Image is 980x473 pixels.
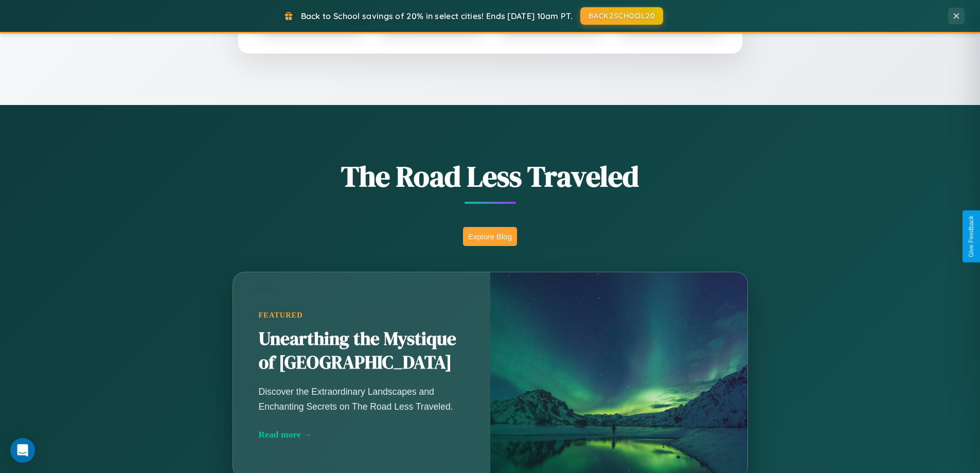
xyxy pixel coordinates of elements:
[259,327,465,375] h2: Unearthing the Mystique of [GEOGRAPHIC_DATA]
[10,438,35,463] div: Open Intercom Messenger
[182,156,799,196] h1: The Road Less Traveled
[259,429,465,440] div: Read more →
[968,216,975,257] div: Give Feedback
[259,311,465,320] div: Featured
[301,11,573,21] span: Back to School savings of 20% in select cities! Ends [DATE] 10am PT.
[463,227,517,246] button: Explore Blog
[580,7,663,25] button: BACK2SCHOOL20
[259,384,465,413] p: Discover the Extraordinary Landscapes and Enchanting Secrets on The Road Less Traveled.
